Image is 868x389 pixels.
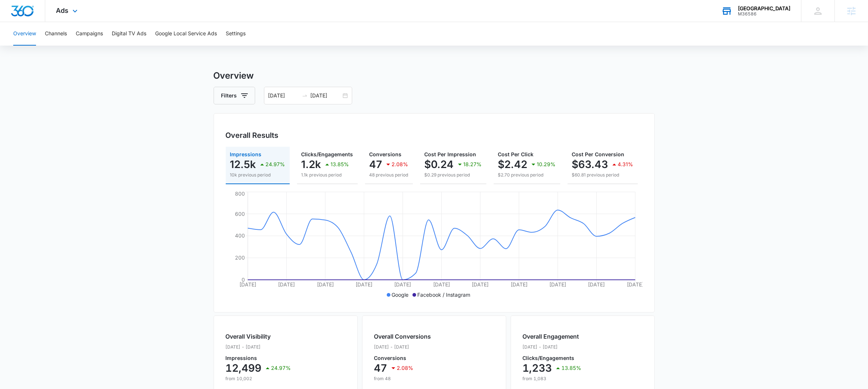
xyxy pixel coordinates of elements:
div: account name [738,6,790,11]
button: Channels [45,22,67,46]
tspan: 400 [235,232,245,239]
p: 1,233 [523,362,552,374]
input: Start date [268,92,299,100]
h2: Overall Visibility [226,332,291,341]
p: 12.5k [230,158,256,170]
input: End date [311,92,341,100]
button: Digital TV Ads [112,22,146,46]
button: Filters [214,87,255,104]
p: 1.2k [301,158,321,170]
tspan: [DATE] [394,281,411,288]
p: from 10,002 [226,375,291,382]
p: 4.31% [618,162,633,167]
p: $0.24 [425,158,454,170]
p: [DATE] - [DATE] [226,344,291,350]
tspan: [DATE] [588,281,605,288]
p: from 48 [374,375,431,382]
tspan: [DATE] [549,281,566,288]
p: from 1,083 [523,375,582,382]
tspan: [DATE] [317,281,333,288]
p: 24.97% [271,365,291,371]
p: 2.08% [397,365,414,371]
span: Cost Per Impression [425,151,476,157]
h3: Overall Results [226,130,279,141]
tspan: 600 [235,211,245,217]
p: 10.29% [537,162,556,167]
tspan: 200 [235,254,245,261]
p: 13.85% [331,162,349,167]
tspan: [DATE] [239,281,256,288]
p: 12,499 [226,362,262,374]
p: 48 previous period [369,172,408,178]
p: 10k previous period [230,172,285,178]
tspan: [DATE] [472,281,489,288]
span: swap-right [302,93,308,99]
p: Impressions [226,356,291,361]
div: account id [738,11,790,17]
p: $63.43 [572,158,608,170]
button: Overview [13,22,36,46]
button: Google Local Service Ads [155,22,217,46]
h2: Overall Engagement [523,332,582,341]
h3: Overview [214,69,655,82]
tspan: [DATE] [356,281,372,288]
p: 2.08% [392,162,408,167]
button: Settings [226,22,246,46]
span: Conversions [369,151,402,157]
span: Cost Per Click [498,151,534,157]
h2: Overall Conversions [374,332,431,341]
button: Campaigns [76,22,103,46]
p: [DATE] - [DATE] [523,344,582,350]
p: $2.42 [498,158,528,170]
p: 18.27% [464,162,482,167]
p: Conversions [374,356,431,361]
tspan: 0 [242,276,245,283]
p: Google [392,291,409,299]
p: $60.81 previous period [572,172,633,178]
span: to [302,93,308,99]
p: Clicks/Engagements [523,356,582,361]
span: Cost Per Conversion [572,151,625,157]
p: 47 [369,158,382,170]
p: 13.85% [562,365,582,371]
p: 47 [374,362,387,374]
tspan: [DATE] [510,281,527,288]
span: Ads [56,7,69,14]
span: Impressions [230,151,262,157]
tspan: [DATE] [627,281,644,288]
p: $0.29 previous period [425,172,482,178]
tspan: 800 [235,190,245,197]
tspan: [DATE] [433,281,450,288]
p: [DATE] - [DATE] [374,344,431,350]
p: $2.70 previous period [498,172,556,178]
tspan: [DATE] [278,281,295,288]
span: Clicks/Engagements [301,151,353,157]
p: 24.97% [266,162,285,167]
p: 1.1k previous period [301,172,353,178]
p: Facebook / Instagram [418,291,471,299]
